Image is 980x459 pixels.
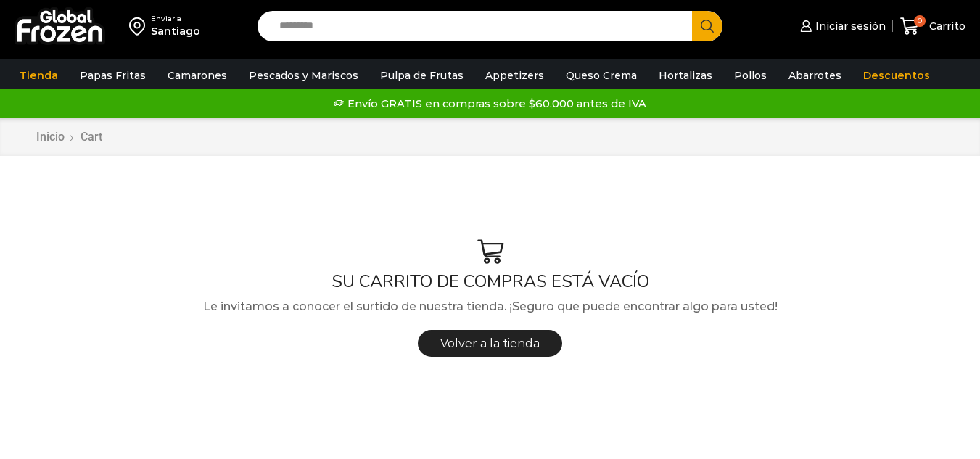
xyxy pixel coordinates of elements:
a: Volver a la tienda [418,330,562,357]
button: Search button [692,11,722,41]
a: Tienda [12,62,65,89]
span: 0 [914,15,926,27]
span: Iniciar sesión [812,19,886,33]
span: Volver a la tienda [440,336,540,350]
a: Pescados y Mariscos [242,62,366,89]
div: Enviar a [151,14,200,24]
a: Hortalizas [651,62,720,89]
a: Descuentos [856,62,937,89]
a: Appetizers [478,62,551,89]
img: address-field-icon.svg [129,14,151,38]
a: Inicio [36,129,65,146]
a: Queso Crema [559,62,644,89]
span: Cart [81,130,102,144]
span: Carrito [926,19,965,33]
a: 0 Carrito [900,9,965,44]
a: Camarones [160,62,234,89]
a: Pulpa de Frutas [373,62,471,89]
h1: SU CARRITO DE COMPRAS ESTÁ VACÍO [25,271,955,292]
a: Iniciar sesión [796,12,885,41]
div: Santiago [151,24,200,38]
a: Abarrotes [781,62,849,89]
a: Papas Fritas [73,62,153,89]
p: Le invitamos a conocer el surtido de nuestra tienda. ¡Seguro que puede encontrar algo para usted! [25,297,955,316]
a: Pollos [727,62,774,89]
